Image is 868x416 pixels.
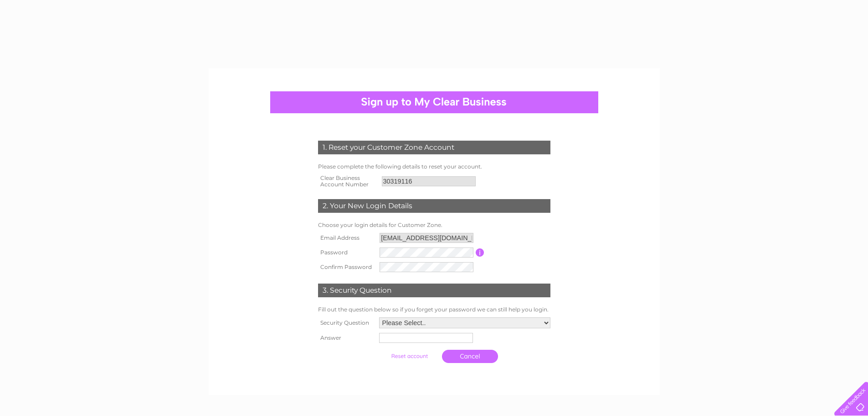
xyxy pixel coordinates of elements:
input: Information [476,248,484,257]
td: Fill out the question below so if you forget your password we can still help you login. [316,304,553,315]
th: Confirm Password [316,260,378,274]
div: 1. Reset your Customer Zone Account [318,141,550,154]
div: 3. Security Question [318,284,550,297]
th: Email Address [316,231,378,245]
th: Password [316,245,378,260]
td: Please complete the following details to reset your account. [316,161,553,172]
td: Choose your login details for Customer Zone. [316,220,553,231]
th: Clear Business Account Number [316,172,380,190]
input: Submit [381,350,437,363]
div: 2. Your New Login Details [318,199,550,213]
th: Security Question [316,315,377,331]
a: Cancel [442,350,498,363]
th: Answer [316,331,377,345]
